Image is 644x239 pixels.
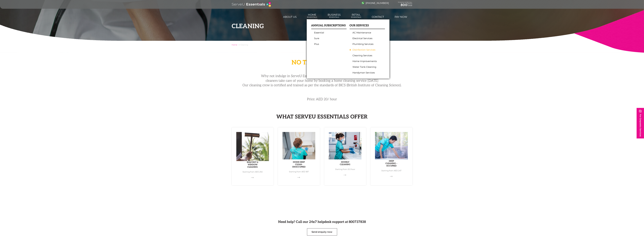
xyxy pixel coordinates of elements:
a: Sure [314,37,342,40]
a: Essential [314,31,342,34]
img: icon [375,132,408,160]
img: image [639,110,642,113]
a: Handyman Services [353,71,380,74]
h3: OUR SERVICES [350,24,385,29]
a: About us [283,14,297,20]
h4: Need help? Call our 24x7 helpdesk support at 800737838 [232,220,412,224]
a: iconDeep cleaning – OccupiedStarting from AED 247 [371,127,412,185]
span: Essentials [351,16,361,18]
a: AC Maintenance [353,31,380,34]
h3: ANNUAL SUBSCRIPTIONS [311,24,347,29]
h2: What ServeU Essentials Offer [232,114,412,120]
span: Essentials [307,16,317,18]
a: iconHome Deep Clean- UnoccupiedStarting from AED 187 [278,127,320,185]
a: BusinessEssentials [327,12,341,20]
a: iconBalcony & Window CleaningStarting from AED 250 [232,127,274,185]
h4: Hourly Cleaning [329,161,362,166]
span: Cleaning [240,44,248,46]
img: icon [329,132,362,161]
p: Why not indulge in ServeU Essentials cleaning services and let one of our certified cleaners take... [259,74,385,83]
a: Pay Now [394,14,408,20]
a: Plus [314,43,342,45]
a: Send enquiry now [307,228,337,236]
a: Home Improvements [353,60,380,63]
span: Essentials [328,16,341,18]
a: [PHONE_NUMBER] [362,2,389,5]
a: For Corporate Services [637,108,644,138]
p: Starting from AED 250 [236,171,269,173]
a: Electrical Services [353,37,380,40]
p: Starting from AED 187 [283,171,315,173]
p: Our cleaning crew is certified and trained as per the standards of BICS (British Institute of Cle... [232,83,412,101]
p: Starting from 20 /hour [329,168,362,171]
div: TO KNOW MORE CALL SERVEU [398,2,412,7]
span: No time to clean? [292,59,352,66]
p: Starting from AED 247 [375,169,408,172]
a: Cleaning Services [353,54,380,57]
h4: Balcony & Window Cleaning [236,161,269,168]
a: 800737838 [398,3,412,7]
a: iconHourly CleaningStarting from 20 /hour [324,127,366,185]
h4: Deep cleaning – Occupied [375,160,408,167]
a: Contact [371,14,385,20]
img: icon [236,132,269,161]
a: Plumbing Services [353,43,380,45]
a: Home [232,44,237,46]
span: 800 [401,3,408,7]
img: icon [283,132,315,161]
img: image [362,2,364,4]
h4: Home Deep Clean- Unoccupied [283,161,315,168]
a: RetailEssentials [351,12,362,20]
a: HomeEssentials [307,12,318,20]
a: Disinfection Services [353,48,380,51]
a: Water Tank Cleaning [353,66,380,68]
img: logo [232,2,271,7]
